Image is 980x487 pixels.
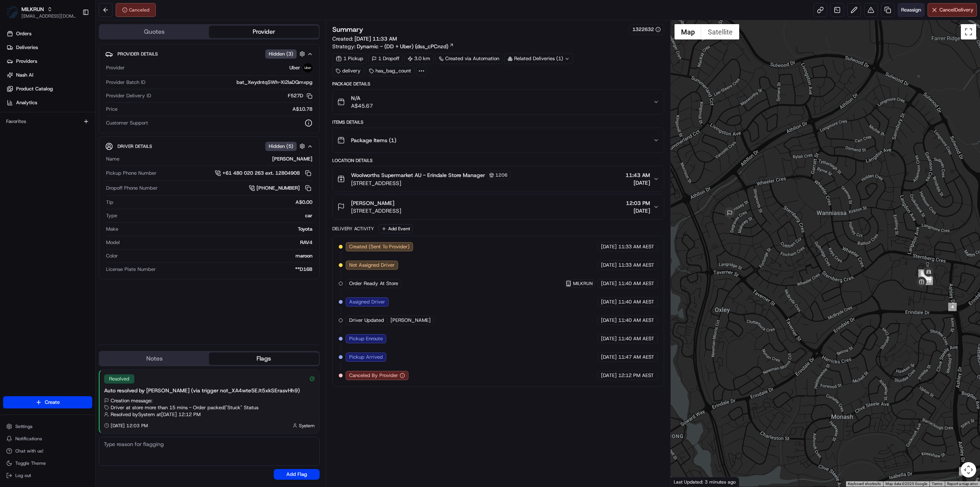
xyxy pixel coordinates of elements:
[3,421,92,432] button: Settings
[106,170,157,177] span: Pickup Phone Number
[675,24,701,39] button: Show street map
[274,469,320,480] button: Add Flag
[924,277,933,285] div: 10
[332,35,397,43] span: Created:
[111,404,258,411] span: Driver at store more than 15 mins - Order packed | "Stuck" Status
[701,24,739,39] button: Show satellite imagery
[601,280,617,287] span: [DATE]
[333,166,664,192] button: Woolworths Supermarket AU - Erindale Store Manager1206[STREET_ADDRESS]11:43 AM[DATE]
[351,94,373,102] span: N/A
[601,243,617,250] span: [DATE]
[3,28,95,40] a: Orders
[332,81,664,87] div: Package Details
[106,226,118,233] span: Make
[3,446,92,456] button: Chat with us!
[351,179,510,187] span: [STREET_ADDRESS]
[120,212,312,219] div: car
[6,6,18,18] img: MILKRUN
[918,269,927,278] div: 6
[106,239,120,246] span: Model
[332,226,374,232] div: Delivery Activity
[289,64,300,71] span: Uber
[379,224,413,233] button: Add Event
[269,143,293,150] span: Hidden ( 5 )
[106,253,118,259] span: Color
[3,470,92,481] button: Log out
[601,335,617,342] span: [DATE]
[106,120,148,126] span: Customer Support
[288,92,312,99] button: F527D
[118,143,152,149] span: Driver Details
[368,53,403,64] div: 1 Dropoff
[618,280,654,287] span: 11:40 AM AEST
[632,26,661,33] button: 1322632
[626,199,650,207] span: 12:03 PM
[21,13,76,19] span: [EMAIL_ADDRESS][DOMAIN_NAME]
[601,354,617,361] span: [DATE]
[948,303,957,311] div: 4
[106,106,118,113] span: Price
[351,207,401,215] span: [STREET_ADDRESS]
[116,3,156,17] div: Canceled
[618,372,654,379] span: 12:12 PM AEST
[333,195,664,219] button: [PERSON_NAME][STREET_ADDRESS]12:03 PM[DATE]
[366,66,415,76] div: has_bag_count
[947,482,978,486] a: Report a map error
[299,423,315,429] span: System
[100,353,209,365] button: Notes
[357,43,454,50] a: Dynamic - (DD + Uber) (dss_cPCnzd)
[332,157,664,164] div: Location Details
[626,179,650,187] span: [DATE]
[16,58,37,65] span: Providers
[123,239,312,246] div: RAV4
[222,170,300,177] span: +61 480 020 263 ext. 12804908
[349,262,395,269] span: Not Assigned Driver
[932,482,942,486] a: Terms (opens in new tab)
[618,243,654,250] span: 11:33 AM AEST
[601,372,617,379] span: [DATE]
[105,140,313,152] button: Driver DetailsHidden (5)
[116,199,312,206] div: A$0.00
[332,66,364,76] div: delivery
[601,298,617,305] span: [DATE]
[504,53,573,64] div: Related Deliveries (1)
[333,90,664,114] button: N/AA$45.67
[269,51,293,57] span: Hidden ( 3 )
[618,354,654,361] span: 11:47 AM AEST
[673,477,698,487] img: Google
[104,387,315,394] div: Auto resolved by [PERSON_NAME] (via trigger not_XA4wte5EJt5xkSErasvHh9)
[100,26,209,38] button: Quotes
[357,43,448,50] span: Dynamic - (DD + Uber) (dss_cPCnzd)
[3,115,92,128] div: Favorites
[3,97,95,109] a: Analytics
[105,48,313,60] button: Provider DetailsHidden (3)
[16,99,37,106] span: Analytics
[45,399,60,406] span: Create
[3,458,92,469] button: Toggle Theme
[249,184,312,192] a: [PHONE_NUMBER]
[106,64,125,71] span: Provider
[333,128,664,152] button: Package Items (1)
[898,3,924,17] button: Reassign
[349,298,385,305] span: Assigned Driver
[106,92,151,99] span: Provider Delivery ID
[349,372,398,379] span: Canceled By Provider
[209,26,318,38] button: Provider
[671,477,739,487] div: Last Updated: 3 minutes ago
[118,51,158,57] span: Provider Details
[349,243,410,250] span: Created (Sent To Provider)
[495,172,508,178] span: 1206
[673,477,698,487] a: Open this area in Google Maps (opens a new window)
[15,460,46,466] span: Toggle Theme
[292,106,312,113] span: A$10.78
[111,411,155,418] span: Resolved by System
[265,141,307,151] button: Hidden (5)
[111,423,148,429] span: [DATE] 12:03 PM
[121,253,312,259] div: maroon
[349,317,384,324] span: Driver Updated
[215,169,312,177] a: +61 480 020 263 ext. 12804908
[16,85,53,92] span: Product Catalog
[921,271,929,279] div: 7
